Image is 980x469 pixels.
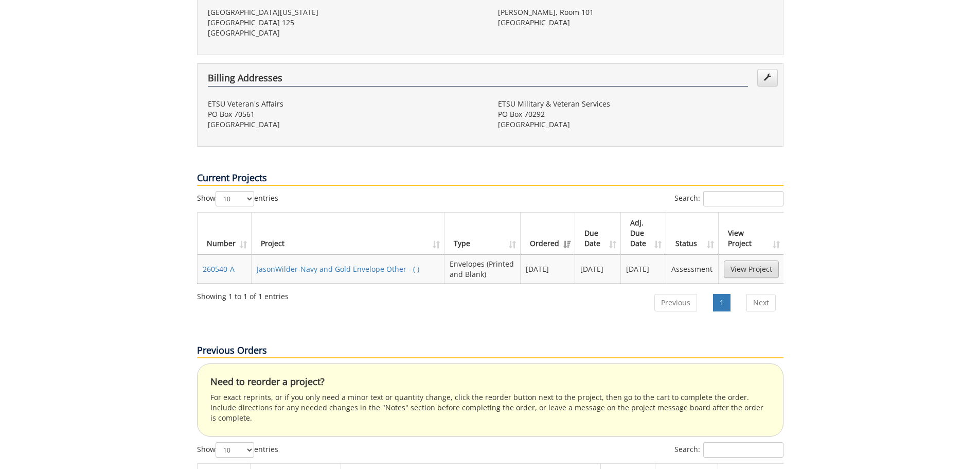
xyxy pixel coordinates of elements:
td: Assessment [666,254,718,284]
input: Search: [703,191,783,206]
p: Current Projects [197,171,783,186]
p: [PERSON_NAME], Room 101 [498,7,773,18]
p: For exact reprints, or if you only need a minor text or quantity change, click the reorder button... [210,392,770,423]
label: Search: [674,191,783,206]
h4: Need to reorder a project? [210,377,770,387]
label: Search: [674,442,783,458]
a: Edit Addresses [757,69,778,86]
p: ETSU Military & Veteran Services [498,99,773,109]
th: Adj. Due Date: activate to sort column ascending [621,213,667,254]
a: View Project [724,260,779,278]
p: [GEOGRAPHIC_DATA][US_STATE] [208,7,483,18]
a: Previous [654,294,697,311]
p: [GEOGRAPHIC_DATA] [208,28,483,38]
th: Number: activate to sort column ascending [198,213,252,254]
p: [GEOGRAPHIC_DATA] [498,18,773,28]
th: Type: activate to sort column ascending [444,213,521,254]
select: Showentries [216,442,254,458]
p: PO Box 70561 [208,109,483,119]
td: Envelopes (Printed and Blank) [444,254,521,284]
p: Previous Orders [197,344,783,358]
p: [GEOGRAPHIC_DATA] [498,119,773,130]
td: [DATE] [575,254,621,284]
select: Showentries [216,191,254,206]
th: Project: activate to sort column ascending [252,213,445,254]
th: Status: activate to sort column ascending [666,213,718,254]
p: [GEOGRAPHIC_DATA] 125 [208,18,483,28]
label: Show entries [197,191,278,206]
td: [DATE] [521,254,575,284]
h4: Billing Addresses [208,73,748,86]
th: Due Date: activate to sort column ascending [575,213,621,254]
p: ETSU Veteran's Affairs [208,99,483,109]
label: Show entries [197,442,278,458]
a: Next [746,294,776,311]
th: Ordered: activate to sort column ascending [521,213,575,254]
div: Showing 1 to 1 of 1 entries [197,287,289,302]
p: [GEOGRAPHIC_DATA] [208,119,483,130]
td: [DATE] [621,254,667,284]
a: JasonWilder-Navy and Gold Envelope Other - ( ) [257,264,419,274]
th: View Project: activate to sort column ascending [719,213,784,254]
p: PO Box 70292 [498,109,773,119]
input: Search: [703,442,783,458]
a: 260540-A [203,264,235,274]
a: 1 [713,294,730,311]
